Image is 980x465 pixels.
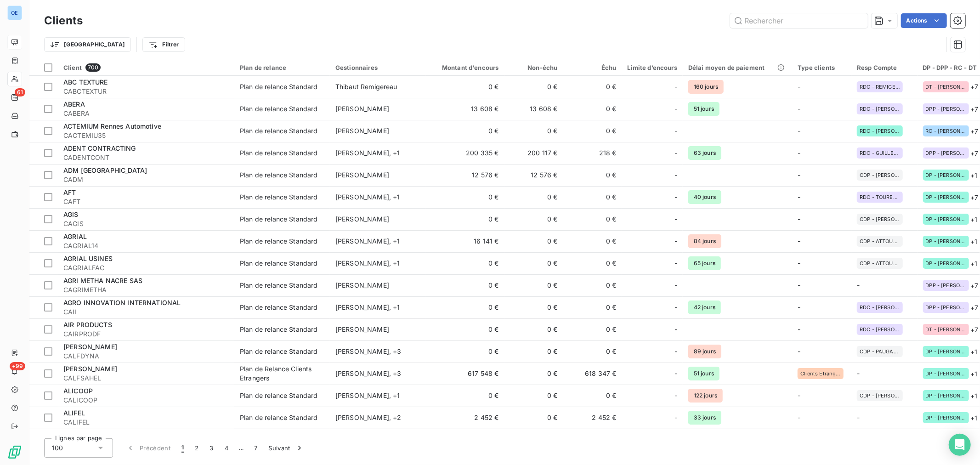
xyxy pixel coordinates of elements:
span: - [857,281,860,289]
button: [GEOGRAPHIC_DATA] [44,37,131,52]
span: … [234,441,249,455]
td: 0 € [504,340,563,363]
td: 0 € [504,230,563,252]
div: Non-échu [510,64,558,71]
td: 0 € [504,76,563,98]
span: DPP - [PERSON_NAME] [926,305,966,310]
span: ALIFEL [63,409,85,417]
td: 0 € [425,274,504,296]
span: DPP - [PERSON_NAME] [926,150,966,156]
td: 200 335 € [425,142,504,164]
span: + 1 [971,347,978,357]
td: 0 € [563,164,622,186]
div: [PERSON_NAME] , + 1 [335,148,420,158]
span: ABERA [63,100,85,108]
span: 51 jours [688,367,719,380]
span: + 7 [971,193,979,202]
span: - [798,105,800,113]
span: CALICOOP [63,396,229,405]
span: 122 jours [688,389,723,403]
td: 12 576 € [504,164,563,186]
td: 0 € [563,98,622,120]
span: - [798,237,800,245]
span: + 1 [971,259,978,268]
span: - [798,303,800,311]
span: + 7 [971,325,979,335]
span: DT - [PERSON_NAME] [926,84,966,90]
span: 700 [85,63,101,72]
span: RDC - GUILLERMIC FABRICE [860,150,900,156]
div: Plan de relance Standard [240,104,318,113]
span: - [798,193,800,201]
span: CABERA [63,109,229,118]
td: 0 € [425,186,504,208]
input: Rechercher [730,13,868,28]
td: 0 € [425,385,504,407]
span: - [798,127,800,135]
span: +99 [10,362,25,370]
span: 63 jours [688,146,721,160]
span: - [798,83,800,91]
span: - [674,148,677,158]
div: [PERSON_NAME] , + 1 [335,237,420,246]
span: + 7 [971,104,979,114]
button: Suivant [263,438,310,458]
span: - [674,413,677,422]
td: 0 € [504,296,563,318]
span: + 7 [971,281,979,290]
span: DP - [PERSON_NAME] [926,371,966,376]
div: Délai moyen de paiement [688,64,787,71]
td: 0 € [504,208,563,230]
span: ADENT CONTRACTING [63,144,136,152]
div: Échu [569,64,617,71]
span: CDP - [PERSON_NAME] [860,216,900,222]
span: - [857,414,860,421]
td: 0 € [563,76,622,98]
span: ADM [GEOGRAPHIC_DATA] [63,166,147,174]
span: + 1 [971,413,978,423]
span: RDC - REMIGEREAU Thibaut [860,84,900,90]
td: 0 € [425,208,504,230]
td: 0 € [504,186,563,208]
td: 0 € [563,186,622,208]
div: Plan de relance Standard [240,82,318,91]
td: 0 € [563,429,622,451]
td: 0 € [563,120,622,142]
span: + 1 [971,170,978,180]
span: ALICOOP [63,387,93,395]
button: 1 [176,438,189,458]
td: 0 € [563,252,622,274]
span: AGRO INNOVATION INTERNATIONAL [63,299,181,306]
span: 84 jours [688,234,721,248]
td: 0 € [504,252,563,274]
span: [PERSON_NAME] [63,365,117,373]
span: - [798,215,800,223]
span: CACTEMIU35 [63,131,229,140]
div: Resp Compte [857,64,912,71]
button: Précédent [120,438,176,458]
span: - [674,391,677,400]
div: [PERSON_NAME] , + 1 [335,303,420,312]
td: 0 € [504,318,563,340]
span: 51 jours [688,102,719,116]
span: AGIS [63,210,79,218]
span: 1 [181,443,184,453]
span: CAGRIAL14 [63,241,229,250]
div: Plan de relance Standard [240,281,318,290]
span: RC - [PERSON_NAME] [926,128,966,134]
div: [PERSON_NAME] , + 3 [335,369,420,378]
span: DP - [PERSON_NAME] [926,194,966,200]
td: 0 € [425,340,504,363]
td: 0 € [425,296,504,318]
span: CAGRIALFAC [63,263,229,272]
div: Plan de relance Standard [240,413,318,422]
span: CDP - [PERSON_NAME] [860,393,900,398]
td: 0 € [563,318,622,340]
span: CAGIS [63,219,229,228]
td: 0 € [504,363,563,385]
span: - [674,126,677,136]
span: - [674,104,677,113]
td: 0 € [563,230,622,252]
span: - [674,281,677,290]
button: 2 [189,438,204,458]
